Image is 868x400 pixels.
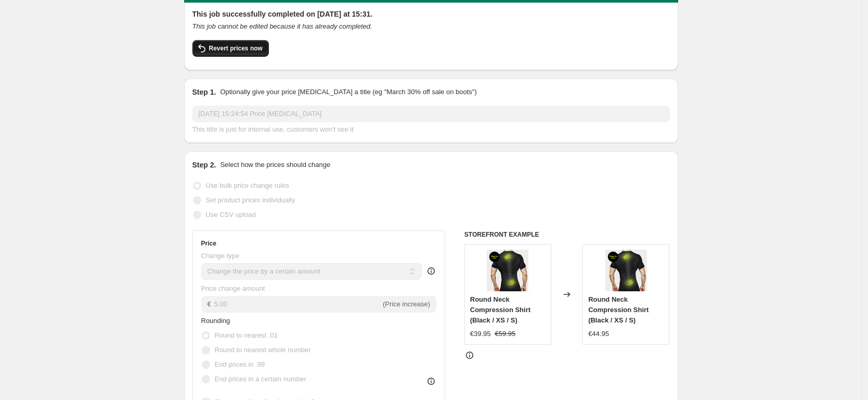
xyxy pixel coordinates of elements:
span: Price change amount [201,285,265,292]
span: Round Neck Compression Shirt (Black / XS / S) [588,295,649,324]
i: This job cannot be edited because it has already completed. [192,22,372,30]
img: BACKSHAPELOW_0-00-00-00_80x.jpg [487,250,528,291]
span: Revert prices now [209,44,263,53]
p: Optionally give your price [MEDICAL_DATA] a title (eg "March 30% off sale on boots") [220,87,476,97]
span: End prices in a certain number [215,375,306,383]
span: End prices in .99 [215,360,265,368]
span: Rounding [201,317,230,325]
h3: Price [201,239,216,248]
span: Use bulk price change rules [206,182,289,189]
span: This title is just for internal use, customers won't see it [192,125,354,133]
span: Round to nearest whole number [215,346,311,354]
span: € [208,300,211,308]
span: Change type [201,252,240,260]
h2: Step 2. [192,160,216,170]
span: Use CSV upload [206,211,256,218]
span: Round Neck Compression Shirt (Black / XS / S) [470,295,530,324]
span: Set product prices individually [206,196,295,204]
span: Round to nearest .01 [215,331,278,339]
img: BACKSHAPELOW_0-00-00-00_80x.jpg [605,250,647,291]
span: (Price increase) [383,300,430,308]
h2: This job successfully completed on [DATE] at 15:31. [192,9,670,19]
button: Revert prices now [192,40,269,57]
div: help [426,266,436,276]
strike: €59.95 [495,329,516,339]
div: €39.95 [470,329,491,339]
p: Select how the prices should change [220,160,330,170]
div: €44.95 [588,329,609,339]
input: -10.00 [214,296,381,313]
input: 30% off holiday sale [192,106,670,122]
h6: STOREFRONT EXAMPLE [464,230,670,239]
h2: Step 1. [192,87,216,97]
